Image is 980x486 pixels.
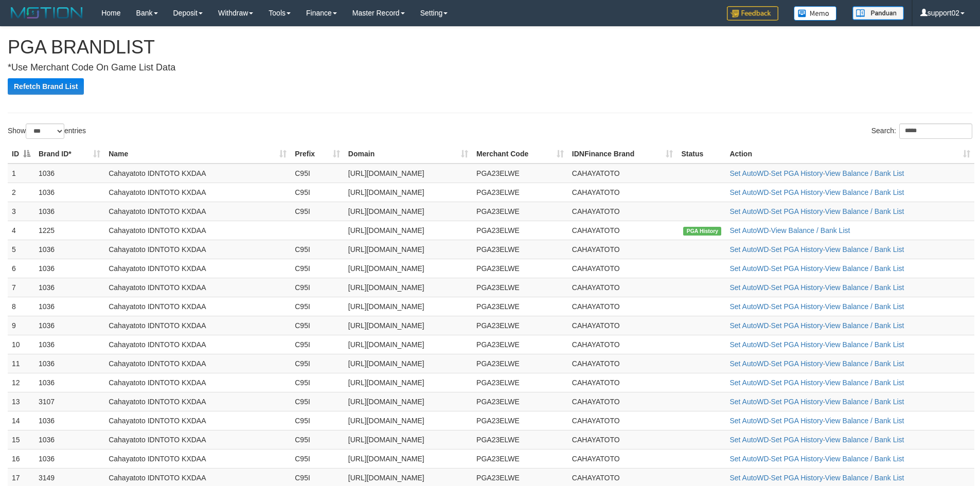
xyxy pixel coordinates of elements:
a: Set PGA History [771,436,823,444]
span: · [729,455,771,463]
td: Cahayatoto IDNTOTO KXDAA [104,316,291,335]
td: [URL][DOMAIN_NAME] [344,259,472,278]
td: CAHAYATOTO [568,335,678,354]
th: Domain: activate to sort column ascending [344,145,472,164]
span: · [729,436,771,444]
span: · [771,340,825,349]
td: [URL][DOMAIN_NAME] [344,183,472,202]
th: Merchant Code: activate to sort column ascending [472,145,568,164]
span: · [771,188,825,196]
th: Status [677,145,725,164]
a: Set PGA History [771,455,823,463]
td: 1225 [34,221,104,240]
span: · [729,321,771,330]
a: View Balance / Bank List [825,474,904,482]
span: PGA History [683,227,721,236]
td: Cahayatoto IDNTOTO KXDAA [104,392,291,411]
td: [URL][DOMAIN_NAME] [344,392,472,411]
td: Cahayatoto IDNTOTO KXDAA [104,240,291,259]
a: View Balance / Bank List [825,245,904,254]
a: Set AutoWD [729,302,769,311]
input: Search: [899,123,972,139]
span: · [729,417,771,425]
td: 13 [8,392,34,411]
td: C95I [291,297,344,316]
td: 1036 [34,411,104,430]
td: 11 [8,354,34,373]
td: 1036 [34,335,104,354]
td: 1036 [34,183,104,202]
a: Set AutoWD [729,245,769,254]
span: · [771,359,825,368]
td: [URL][DOMAIN_NAME] [344,221,472,240]
a: View Balance / Bank List [825,455,904,463]
a: Set AutoWD [729,379,769,387]
a: View Balance / Bank List [771,226,850,235]
td: Cahayatoto IDNTOTO KXDAA [104,449,291,468]
span: · [729,379,771,387]
td: 7 [8,278,34,297]
span: · [729,169,771,177]
span: · [729,474,771,482]
a: Set AutoWD [729,264,769,273]
td: PGA23ELWE [472,259,568,278]
a: Set AutoWD [729,455,769,463]
td: [URL][DOMAIN_NAME] [344,335,472,354]
a: Set PGA History [771,398,823,406]
td: Cahayatoto IDNTOTO KXDAA [104,335,291,354]
span: · [771,245,825,254]
td: PGA23ELWE [472,202,568,221]
a: View Balance / Bank List [825,398,904,406]
span: · [771,264,825,273]
td: [URL][DOMAIN_NAME] [344,373,472,392]
label: Show entries [8,123,86,139]
a: Set PGA History [771,264,823,273]
label: Search: [871,123,972,139]
td: CAHAYATOTO [568,297,678,316]
td: [URL][DOMAIN_NAME] [344,164,472,183]
img: Button%20Memo.svg [794,6,837,21]
a: Set AutoWD [729,226,769,235]
a: Set AutoWD [729,188,769,196]
td: CAHAYATOTO [568,449,678,468]
a: Set AutoWD [729,169,769,177]
span: · [729,188,771,196]
td: 1036 [34,373,104,392]
td: CAHAYATOTO [568,430,678,449]
td: PGA23ELWE [472,449,568,468]
a: View Balance / Bank List [825,359,904,368]
th: ID [8,145,34,164]
th: Brand ID*: activate to sort column ascending [34,145,104,164]
td: [URL][DOMAIN_NAME] [344,411,472,430]
td: 10 [8,335,34,354]
a: Set PGA History [771,245,823,254]
span: · [771,417,825,425]
span: · [729,207,771,215]
select: Showentries [26,123,64,139]
td: CAHAYATOTO [568,316,678,335]
span: · [729,302,771,311]
th: Action: activate to sort column ascending [725,145,974,164]
td: C95I [291,335,344,354]
td: [URL][DOMAIN_NAME] [344,202,472,221]
span: · [729,283,771,292]
td: 2 [8,183,34,202]
td: PGA23ELWE [472,335,568,354]
span: · [771,169,825,177]
td: CAHAYATOTO [568,278,678,297]
a: Set AutoWD [729,417,769,425]
a: Set PGA History [771,302,823,311]
td: PGA23ELWE [472,164,568,183]
span: · [771,379,825,387]
td: CAHAYATOTO [568,259,678,278]
a: Set AutoWD [729,321,769,330]
td: [URL][DOMAIN_NAME] [344,354,472,373]
h1: PGA BRANDLIST [8,37,972,58]
td: CAHAYATOTO [568,411,678,430]
a: Set AutoWD [729,359,769,368]
td: 1036 [34,449,104,468]
th: Name: activate to sort column ascending [104,145,291,164]
td: PGA23ELWE [472,411,568,430]
a: Set PGA History [771,283,823,292]
td: Cahayatoto IDNTOTO KXDAA [104,221,291,240]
